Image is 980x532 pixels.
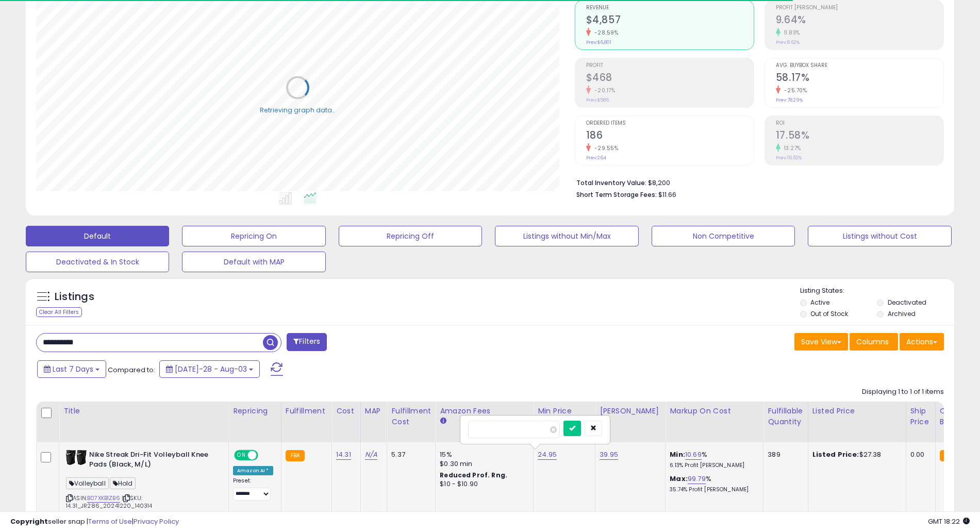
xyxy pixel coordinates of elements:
[688,474,706,484] a: 99.79
[810,298,829,307] label: Active
[776,121,943,126] span: ROI
[586,121,754,126] span: Ordered Items
[776,14,943,28] h2: 9.64%
[586,72,754,86] h2: $468
[586,97,609,103] small: Prev: $586
[670,462,755,469] p: 6.13% Profit [PERSON_NAME]
[776,5,943,11] span: Profit [PERSON_NAME]
[586,5,754,11] span: Revenue
[538,450,557,460] a: 24.95
[391,406,431,427] div: Fulfillment Cost
[440,417,446,426] small: Amazon Fees.
[159,360,260,378] button: [DATE]-28 - Aug-03
[780,87,807,94] small: -25.70%
[339,226,482,246] button: Repricing Off
[586,63,754,69] span: Profit
[233,406,277,417] div: Repricing
[666,402,763,442] th: The percentage added to the cost of goods (COGS) that forms the calculator for Min & Max prices.
[794,333,848,351] button: Save View
[670,474,755,493] div: %
[940,450,959,461] small: FBA
[600,450,618,460] a: 39.95
[26,252,169,272] button: Deactivated & In Stock
[10,517,179,527] div: seller snap | |
[89,450,214,472] b: Nike Streak Dri-Fit Volleyball Knee Pads (Black, M/L)
[576,176,936,188] li: $8,200
[63,406,224,417] div: Title
[10,517,48,526] strong: Copyright
[812,406,902,417] div: Listed Price
[776,155,802,161] small: Prev: 15.52%
[87,494,120,503] a: B07XKB1ZB6
[812,450,859,459] b: Listed Price:
[182,226,325,246] button: Repricing On
[66,494,153,509] span: | SKU: 14.31_JR286_20241220_140314
[810,309,848,318] label: Out of Stock
[812,450,898,459] div: $27.38
[586,155,606,161] small: Prev: 264
[910,450,927,459] div: 0.00
[260,105,335,114] div: Retrieving graph data..
[257,451,273,460] span: OFF
[591,29,619,37] small: -28.59%
[286,450,305,461] small: FBA
[928,517,970,526] span: 2025-08-11 18:22 GMT
[233,477,273,501] div: Preset:
[591,144,619,152] small: -29.55%
[55,290,94,304] h5: Listings
[286,406,327,417] div: Fulfillment
[776,97,803,103] small: Prev: 78.29%
[685,450,702,460] a: 10.69
[391,450,427,459] div: 5.37
[900,333,944,351] button: Actions
[26,226,169,246] button: Default
[670,486,755,493] p: 35.74% Profit [PERSON_NAME]
[768,406,803,427] div: Fulfillable Quantity
[658,190,676,199] span: $11.66
[888,298,926,307] label: Deactivated
[66,450,87,465] img: 41D1YuerNOL._SL40_.jpg
[495,226,638,246] button: Listings without Min/Max
[37,360,106,378] button: Last 7 Days
[670,450,685,459] b: Min:
[440,480,525,489] div: $10 - $10.90
[365,406,383,417] div: MAP
[600,406,661,417] div: [PERSON_NAME]
[586,129,754,143] h2: 186
[365,450,377,460] a: N/A
[440,406,529,417] div: Amazon Fees
[440,459,525,469] div: $0.30 min
[780,144,801,152] small: 13.27%
[287,333,327,351] button: Filters
[591,87,616,94] small: -20.17%
[888,309,916,318] label: Archived
[134,517,179,526] a: Privacy Policy
[440,450,525,459] div: 15%
[440,471,507,479] b: Reduced Prof. Rng.
[233,466,273,475] div: Amazon AI *
[66,477,109,489] span: Volleyball
[856,337,889,347] span: Columns
[576,190,657,199] b: Short Term Storage Fees:
[36,307,82,317] div: Clear All Filters
[670,474,688,484] b: Max:
[182,252,325,272] button: Default with MAP
[862,387,944,397] div: Displaying 1 to 1 of 1 items
[670,406,759,417] div: Markup on Cost
[776,63,943,69] span: Avg. Buybox Share
[586,39,611,45] small: Prev: $6,801
[652,226,795,246] button: Non Competitive
[586,14,754,28] h2: $4,857
[800,286,954,296] p: Listing States:
[780,29,800,37] small: 11.83%
[776,72,943,86] h2: 58.17%
[776,129,943,143] h2: 17.58%
[538,406,591,417] div: Min Price
[910,406,931,427] div: Ship Price
[576,178,646,187] b: Total Inventory Value:
[88,517,132,526] a: Terms of Use
[808,226,951,246] button: Listings without Cost
[776,39,800,45] small: Prev: 8.62%
[850,333,898,351] button: Columns
[235,451,248,460] span: ON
